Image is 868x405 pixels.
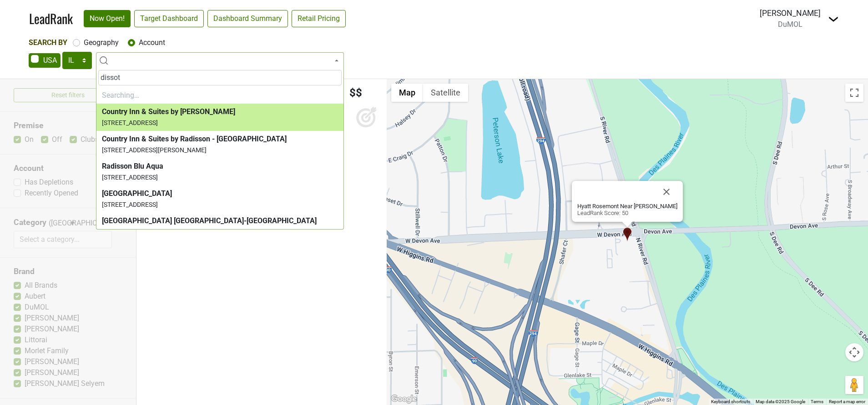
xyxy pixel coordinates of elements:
a: Target Dashboard [134,10,204,27]
label: Account [139,37,165,48]
b: [GEOGRAPHIC_DATA] [GEOGRAPHIC_DATA]-[GEOGRAPHIC_DATA] [102,216,317,225]
b: Hyatt Rosemont Near [PERSON_NAME] [577,203,677,210]
a: Report a map error [829,399,865,404]
button: Keyboard shortcuts [711,399,750,405]
small: [STREET_ADDRESS] [102,174,158,181]
b: Radisson Blu Aqua [102,162,163,170]
img: Google [389,393,419,405]
b: Country Inn & Suites by Radisson - [GEOGRAPHIC_DATA] [102,135,287,143]
button: Close [656,181,677,203]
label: Geography [84,37,119,48]
b: [GEOGRAPHIC_DATA] [102,189,172,198]
b: Country Inn & Suites by [PERSON_NAME] [102,107,235,116]
a: Open this area in Google Maps (opens a new window) [389,393,419,405]
div: Hyatt Rosemont Near O'Hare [622,227,632,242]
small: [STREET_ADDRESS] [102,228,158,235]
a: Now Open! [84,10,131,27]
a: Dashboard Summary [207,10,288,27]
small: [STREET_ADDRESS][PERSON_NAME] [102,146,207,154]
span: Search By [29,38,67,47]
button: Toggle fullscreen view [845,84,863,102]
button: Drag Pegman onto the map to open Street View [845,376,863,394]
button: Map camera controls [845,343,863,361]
div: LeadRank Score: 50 [577,203,677,216]
small: [STREET_ADDRESS] [102,201,158,208]
div: [PERSON_NAME] [760,7,821,19]
a: LeadRank [29,9,73,28]
button: Show street map [391,84,423,102]
button: Show satellite imagery [423,84,468,102]
li: Searching… [96,87,343,104]
a: Retail Pricing [292,10,346,27]
span: DuMOL [778,20,802,29]
img: Dropdown Menu [828,14,839,25]
span: Map data ©2025 Google [756,399,805,404]
a: Terms (opens in new tab) [811,399,823,404]
span: | $$ [341,86,362,99]
small: [STREET_ADDRESS] [102,119,158,126]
